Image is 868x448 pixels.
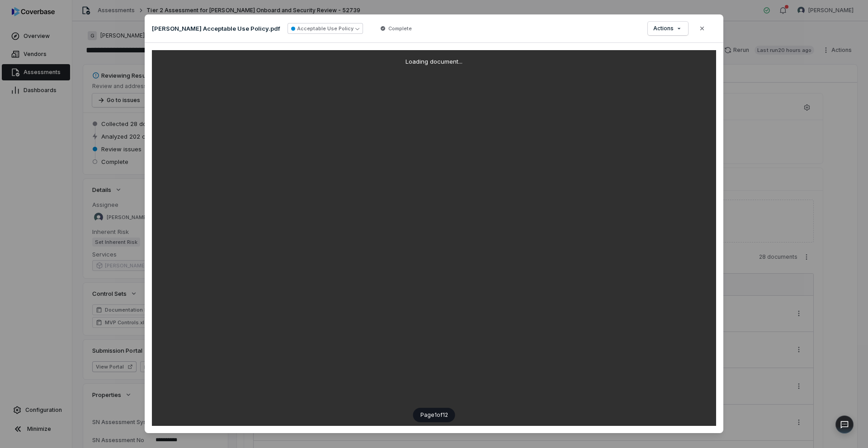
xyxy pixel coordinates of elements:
button: Actions [648,22,688,35]
div: Page 1 of 12 [413,408,455,422]
button: Acceptable Use Policy [288,23,363,34]
span: Complete [388,25,412,32]
span: Actions [653,25,674,32]
p: [PERSON_NAME] Acceptable Use Policy.pdf [152,24,280,33]
div: Loading document... [152,50,716,74]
